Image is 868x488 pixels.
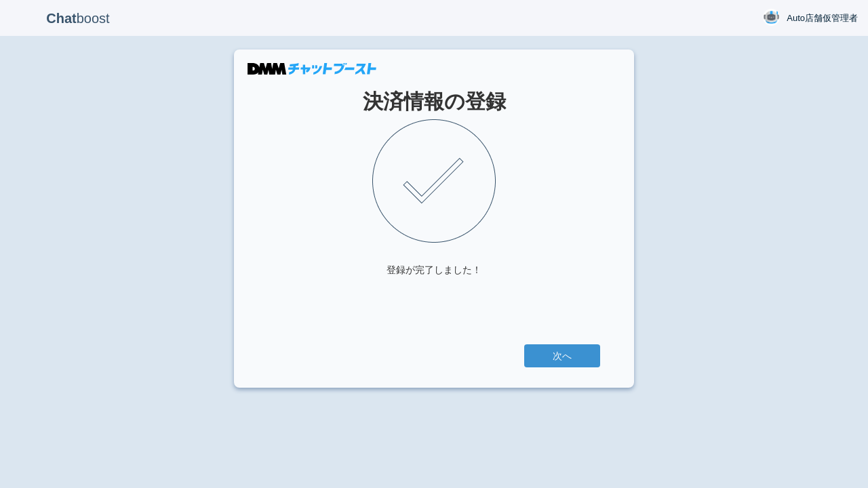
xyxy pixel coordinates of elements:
[387,263,481,277] div: 登録が完了しました！
[372,119,496,243] img: check.png
[46,11,76,26] b: Chat
[524,344,600,367] a: 次へ
[248,63,376,75] img: DMMチャットブースト
[763,9,780,26] img: User Image
[787,12,858,25] span: Auto店舗仮管理者
[10,1,146,35] p: boost
[268,90,600,113] h1: 決済情報の登録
